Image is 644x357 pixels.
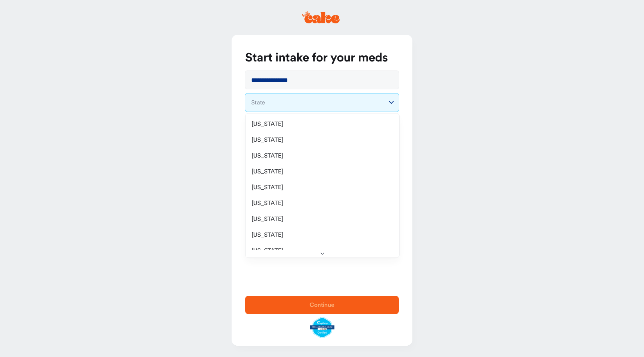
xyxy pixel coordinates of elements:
[252,168,283,176] span: [US_STATE]
[252,121,283,128] span: [US_STATE]
[252,200,283,207] span: [US_STATE]
[252,231,283,239] span: [US_STATE]
[252,247,283,255] span: [US_STATE]
[252,152,283,160] span: [US_STATE]
[252,184,283,192] span: [US_STATE]
[252,136,283,144] span: [US_STATE]
[252,216,283,223] span: [US_STATE]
